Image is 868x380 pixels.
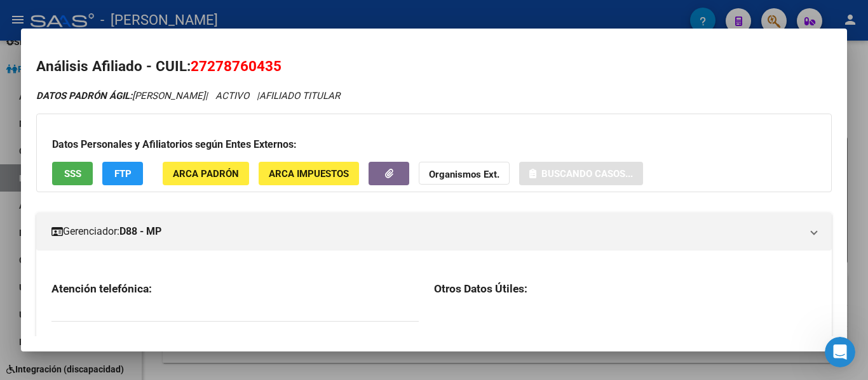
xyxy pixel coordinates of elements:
[36,56,832,77] h2: Análisis Afiliado - CUIL:
[173,168,239,180] span: ARCA Padrón
[259,90,340,102] span: AFILIADO TITULAR
[52,162,93,185] button: SSS
[419,162,510,185] button: Organismos Ext.
[36,90,205,102] span: [PERSON_NAME]
[259,162,359,185] button: ARCA Impuestos
[191,58,281,74] span: 27278760435
[36,90,132,102] strong: DATOS PADRÓN ÁGIL:
[519,162,643,185] button: Buscando casos...
[434,282,817,296] h3: Otros Datos Útiles:
[825,337,855,367] iframe: Intercom live chat
[429,169,499,180] strong: Organismos Ext.
[36,90,340,102] i: | ACTIVO |
[119,224,161,239] strong: D88 - MP
[51,282,419,296] h3: Atención telefónica:
[541,168,633,180] span: Buscando casos...
[51,224,801,239] mat-panel-title: Gerenciador:
[64,168,81,180] span: SSS
[114,168,132,180] span: FTP
[269,168,349,180] span: ARCA Impuestos
[163,162,249,185] button: ARCA Padrón
[102,162,143,185] button: FTP
[36,213,832,251] mat-expansion-panel-header: Gerenciador:D88 - MP
[52,137,816,152] h3: Datos Personales y Afiliatorios según Entes Externos:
